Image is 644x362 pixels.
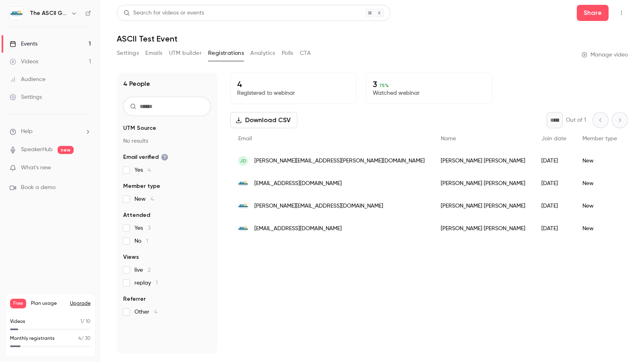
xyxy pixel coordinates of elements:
span: Member type [123,182,160,190]
span: Book a demo [21,183,56,192]
span: Referrer [123,295,146,303]
span: Email [238,136,252,141]
span: Attended [123,211,150,219]
img: ascii.com [238,224,248,233]
div: Search for videos or events [124,9,204,17]
span: New [134,195,154,203]
a: Manage video [582,51,628,59]
h1: 4 People [123,79,150,89]
img: The ASCII Group [10,7,23,20]
span: 1 [156,280,158,286]
p: Monthly registrants [10,335,55,342]
p: Registered to webinar [237,89,349,97]
button: Upgrade [70,300,91,307]
p: 3 [373,79,485,89]
span: live [134,266,151,274]
button: Emails [145,47,162,60]
p: / 10 [80,318,91,325]
span: Yes [134,224,151,232]
span: [EMAIL_ADDRESS][DOMAIN_NAME] [254,179,342,188]
img: ascii.com [238,179,248,188]
button: Registrations [208,47,244,60]
span: replay [134,279,158,287]
div: [PERSON_NAME] [PERSON_NAME] [433,217,533,240]
button: Share [577,5,609,21]
div: New [574,150,625,172]
div: Audience [10,75,45,83]
span: Yes [134,166,151,174]
div: Settings [10,93,42,101]
span: UTM Source [123,124,156,132]
span: Other [134,308,157,316]
div: [DATE] [533,150,574,172]
p: No results [123,137,211,145]
p: 4 [237,79,349,89]
div: New [574,172,625,195]
span: JD [240,157,246,164]
button: Polls [282,47,293,60]
span: Views [123,253,139,261]
span: Free [10,299,26,308]
button: UTM builder [169,47,202,60]
span: 4 [78,336,81,341]
span: 3 [148,225,151,231]
span: Help [21,127,33,136]
div: [DATE] [533,195,574,217]
div: [DATE] [533,172,574,195]
h1: ASCII Test Event [117,34,628,44]
div: [PERSON_NAME] [PERSON_NAME] [433,150,533,172]
span: 4 [151,196,154,202]
span: 1 [146,238,148,244]
span: [PERSON_NAME][EMAIL_ADDRESS][PERSON_NAME][DOMAIN_NAME] [254,157,425,165]
div: [PERSON_NAME] [PERSON_NAME] [433,195,533,217]
span: 1 [80,319,82,324]
p: Watched webinar [373,89,485,97]
span: Name [441,136,456,141]
span: 75 % [379,83,389,88]
li: help-dropdown-opener [10,127,91,136]
p: Out of 1 [566,116,586,124]
span: new [58,146,74,154]
div: Events [10,40,37,48]
span: No [134,237,148,245]
div: [PERSON_NAME] [PERSON_NAME] [433,172,533,195]
div: New [574,217,625,240]
span: 2 [148,267,151,273]
h6: The ASCII Group [30,9,68,17]
span: Member type [582,136,617,141]
div: Videos [10,58,38,66]
button: Analytics [250,47,275,60]
span: 4 [148,167,151,173]
div: [DATE] [533,217,574,240]
span: Email verified [123,153,168,161]
span: [PERSON_NAME][EMAIL_ADDRESS][DOMAIN_NAME] [254,202,383,210]
button: Settings [117,47,139,60]
button: Download CSV [230,112,297,128]
div: New [574,195,625,217]
button: CTA [300,47,311,60]
span: What's new [21,164,51,172]
span: [EMAIL_ADDRESS][DOMAIN_NAME] [254,225,342,233]
a: SpeakerHub [21,146,53,154]
span: Join date [541,136,566,141]
p: Videos [10,318,25,325]
span: 4 [154,309,157,315]
span: Plan usage [31,300,65,307]
p: / 30 [78,335,91,342]
img: ascii.com [238,201,248,211]
section: facet-groups [123,124,211,316]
